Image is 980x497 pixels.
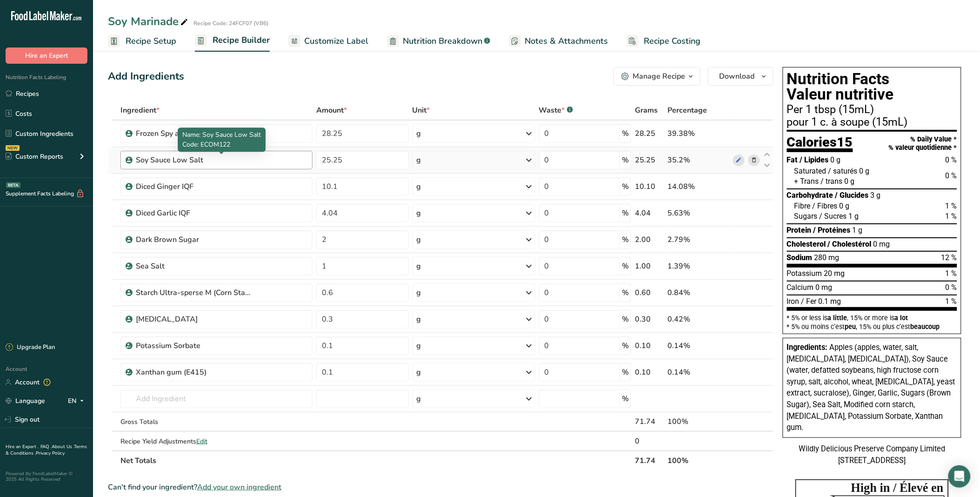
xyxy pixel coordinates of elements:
span: 1 % [946,269,957,278]
div: g [417,367,421,378]
div: Diced Ginger IQF [136,181,252,192]
span: 15 [837,134,853,150]
div: Open Intercom Messenger [948,465,971,488]
div: Upgrade Plan [6,343,55,352]
span: Name: Soy Sauce Low Salt [182,130,261,139]
span: Percentage [668,105,707,116]
div: [MEDICAL_DATA] [136,314,252,325]
div: Dark Brown Sugar [136,234,252,245]
div: 0.60 [635,287,664,298]
span: + Trans [794,177,819,186]
span: 1 g [849,212,859,221]
div: g [417,314,421,325]
div: 1.00 [635,261,664,272]
span: Sugars [794,212,818,221]
span: / Cholestérol [828,240,872,248]
div: Can't find your ingredient? [108,482,773,493]
span: 0 g [840,201,850,210]
a: Privacy Policy [36,450,65,457]
span: Customize Label [304,35,368,47]
span: Grams [635,105,658,116]
span: Code: ECOM122 [182,140,230,149]
span: 0 g [860,167,870,175]
span: / Fibres [813,201,838,210]
span: Recipe Setup [126,35,176,47]
span: 1 % [946,212,957,221]
button: Manage Recipe [613,67,700,86]
div: 5.63% [668,208,729,219]
span: 0.1 mg [819,297,841,306]
div: 71.74 [635,416,664,427]
div: Calories [787,135,853,153]
div: 0.10 [635,340,664,351]
input: Add Ingredient [120,390,313,408]
span: Potassium [787,269,822,278]
div: Recipe Code: 24FCF07 (VB6) [193,19,268,27]
div: g [417,154,421,166]
div: Add Ingredients [108,69,184,84]
span: 0 g [831,155,841,164]
span: Iron [787,297,800,306]
span: 0 g [845,177,855,186]
div: Per 1 tbsp (15mL) [787,104,957,115]
span: 1 % [946,297,957,306]
button: Download [708,67,773,86]
div: Potassium Sorbate [136,340,252,351]
span: Download [720,71,755,82]
div: Soy Sauce Low Salt [136,154,252,166]
span: beaucoup [911,323,940,330]
div: 28.25 [635,128,664,139]
div: Frozen Spy apples IQF, Sliced [136,128,252,139]
span: Recipe Costing [644,35,701,47]
span: Notes & Attachments [525,35,608,47]
div: g [417,261,421,272]
div: g [417,128,421,139]
span: / Fer [801,297,817,306]
span: Unit [413,105,430,116]
a: Notes & Attachments [509,31,608,52]
span: Fat [787,155,798,164]
div: 2.00 [635,234,664,245]
span: peu [845,323,856,330]
div: 25.25 [635,154,664,166]
a: FAQ . [40,443,52,450]
div: NEW [6,145,20,151]
span: / Lipides [800,155,829,164]
div: 39.38% [668,128,729,139]
div: Xanthan gum (E415) [136,367,252,378]
span: 3 g [871,191,881,200]
div: 1.39% [668,261,729,272]
div: EN [68,396,87,407]
div: Diced Garlic IQF [136,208,252,219]
a: Customize Label [288,31,368,52]
div: * 5% ou moins c’est , 15% ou plus c’est [787,323,957,330]
span: Cholesterol [787,240,826,248]
a: Recipe Setup [108,31,176,52]
a: Hire an Expert . [6,443,39,450]
span: Add your own ingredient [197,482,281,493]
div: 0 [635,436,664,447]
div: g [417,234,421,245]
div: Powered By FoodLabelMaker © 2025 All Rights Reserved [6,471,87,482]
div: 0.84% [668,287,729,298]
div: 0.14% [668,340,729,351]
span: / Protéines [813,226,851,235]
div: 0.10 [635,367,664,378]
span: Ingredients: [787,343,828,352]
a: Terms & Conditions . [6,443,87,457]
h1: Nutrition Facts Valeur nutritive [787,71,957,102]
section: * 5% or less is , 15% or more is [787,311,957,330]
div: 4.04 [635,208,664,219]
div: Waste [539,105,573,116]
div: 100% [668,416,729,427]
div: 2.79% [668,234,729,245]
span: 0 % [946,283,957,292]
div: g [417,393,421,404]
div: 0.30 [635,314,664,325]
a: About Us . [52,443,74,450]
a: Language [6,393,45,409]
span: Edit [196,437,207,446]
div: g [417,181,421,192]
div: Custom Reports [6,152,63,161]
span: Saturated [794,167,827,175]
